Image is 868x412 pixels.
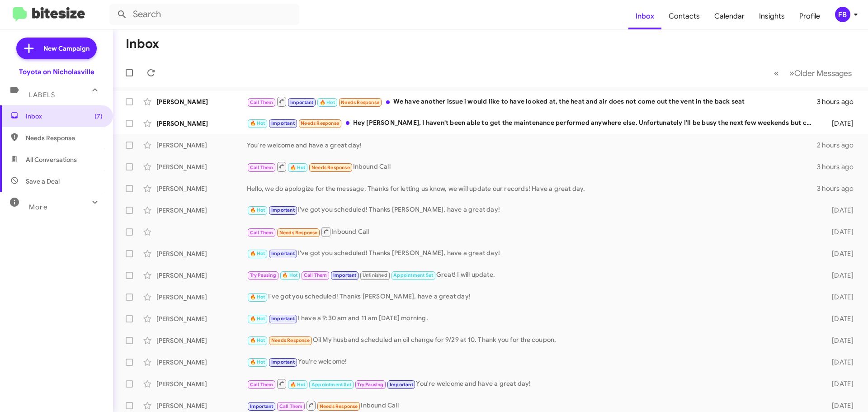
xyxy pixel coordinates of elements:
[250,359,265,365] span: 🔥 Hot
[341,99,379,105] span: Needs Response
[357,382,383,388] span: Try Pausing
[247,226,817,237] div: Inbound Call
[835,7,850,22] div: FB
[817,401,861,410] div: [DATE]
[817,249,861,258] div: [DATE]
[789,67,794,79] span: »
[247,400,817,411] div: Inbound Call
[279,403,303,409] span: Call Them
[817,358,861,367] div: [DATE]
[271,337,310,343] span: Needs Response
[26,177,60,186] span: Save a Deal
[817,314,861,323] div: [DATE]
[320,403,358,409] span: Needs Response
[156,119,247,128] div: [PERSON_NAME]
[247,141,817,150] div: You're welcome and have a great day!
[817,293,861,302] div: [DATE]
[320,99,335,105] span: 🔥 Hot
[817,379,861,388] div: [DATE]
[250,294,265,300] span: 🔥 Hot
[247,357,817,367] div: You're welcome!
[109,4,299,25] input: Search
[247,292,817,302] div: I've got you scheduled! Thanks [PERSON_NAME], have a great day!
[271,207,295,213] span: Important
[247,96,817,107] div: We have another issue i would like to have looked at, the heat and air does not come out the vent...
[769,64,784,82] button: Previous
[817,227,861,237] div: [DATE]
[250,230,274,236] span: Call Them
[250,207,265,213] span: 🔥 Hot
[156,206,247,215] div: [PERSON_NAME]
[43,44,90,53] span: New Campaign
[363,272,387,278] span: Unfinished
[333,272,357,278] span: Important
[250,337,265,343] span: 🔥 Hot
[94,112,103,121] span: (7)
[817,184,861,193] div: 3 hours ago
[279,230,318,236] span: Needs Response
[247,313,817,324] div: I have a 9:30 am and 11 am [DATE] morning.
[290,99,314,105] span: Important
[247,378,817,389] div: You're welcome and have a great day!
[247,184,817,193] div: Hello, we do apologize for the message. Thanks for letting us know, we will update our records! H...
[247,335,817,346] div: Oil My husband scheduled an oil change for 9/29 at 10. Thank you for the coupon.
[817,141,861,150] div: 2 hours ago
[817,206,861,215] div: [DATE]
[247,270,817,280] div: Great! I will update.
[250,120,265,126] span: 🔥 Hot
[156,379,247,388] div: [PERSON_NAME]
[250,99,274,105] span: Call Them
[390,382,413,388] span: Important
[301,120,339,126] span: Needs Response
[817,271,861,280] div: [DATE]
[247,205,817,215] div: I've got you scheduled! Thanks [PERSON_NAME], have a great day!
[156,271,247,280] div: [PERSON_NAME]
[29,203,47,211] span: More
[26,155,77,164] span: All Conversations
[817,162,861,171] div: 3 hours ago
[304,272,327,278] span: Call Them
[311,165,350,170] span: Needs Response
[156,401,247,410] div: [PERSON_NAME]
[250,316,265,322] span: 🔥 Hot
[247,118,817,128] div: Hey [PERSON_NAME], I haven't been able to get the maintenance performed anywhere else. Unfortunat...
[794,68,852,78] span: Older Messages
[156,336,247,345] div: [PERSON_NAME]
[290,382,306,388] span: 🔥 Hot
[752,3,792,29] a: Insights
[628,3,661,29] a: Inbox
[250,165,274,170] span: Call Them
[250,272,276,278] span: Try Pausing
[393,272,433,278] span: Appointment Set
[707,3,752,29] a: Calendar
[271,251,295,256] span: Important
[271,316,295,322] span: Important
[156,358,247,367] div: [PERSON_NAME]
[817,97,861,106] div: 3 hours ago
[769,64,857,82] nav: Page navigation example
[156,184,247,193] div: [PERSON_NAME]
[247,248,817,259] div: I've got you scheduled! Thanks [PERSON_NAME], have a great day!
[784,64,857,82] button: Next
[271,359,295,365] span: Important
[156,97,247,106] div: [PERSON_NAME]
[250,403,274,409] span: Important
[16,38,97,59] a: New Campaign
[661,3,707,29] a: Contacts
[29,91,55,99] span: Labels
[126,37,159,51] h1: Inbox
[156,162,247,171] div: [PERSON_NAME]
[156,249,247,258] div: [PERSON_NAME]
[271,120,295,126] span: Important
[817,336,861,345] div: [DATE]
[827,7,858,22] button: FB
[290,165,306,170] span: 🔥 Hot
[311,382,351,388] span: Appointment Set
[774,67,779,79] span: «
[792,3,827,29] a: Profile
[250,251,265,256] span: 🔥 Hot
